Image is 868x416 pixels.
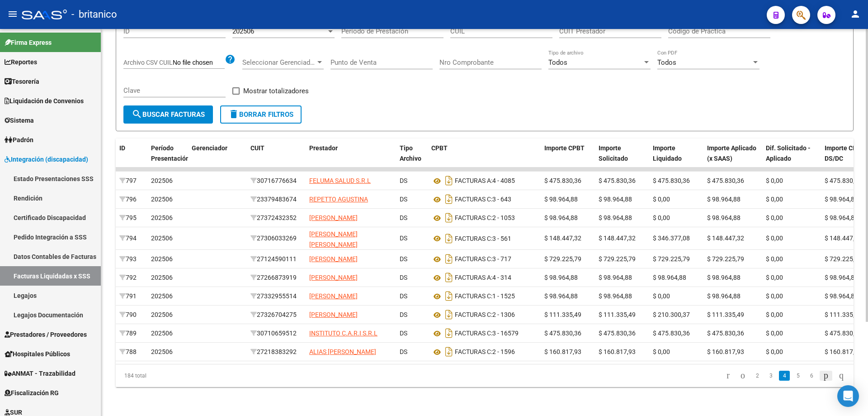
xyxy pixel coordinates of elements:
a: go to previous page [736,371,749,381]
span: $ 148.447,32 [825,234,862,242]
span: [PERSON_NAME] [309,274,358,281]
div: 30710659512 [250,328,302,339]
div: 2 - 1596 [431,344,537,359]
div: 27124590111 [250,254,302,264]
span: FACTURAS C: [455,311,492,319]
span: Reportes [5,57,37,67]
div: 27372432352 [250,213,302,223]
span: Todos [548,58,567,67]
span: DS [400,214,407,221]
span: $ 98.964,88 [599,292,632,300]
div: 788 [119,347,144,357]
i: Descargar documento [443,173,455,188]
span: $ 0,00 [766,255,783,263]
div: 2 - 1053 [431,210,537,225]
div: Open Intercom Messenger [837,385,859,407]
div: 3 - 561 [431,231,537,246]
div: 184 total [116,364,262,387]
span: Todos [657,58,676,67]
a: 6 [806,371,817,381]
span: [PERSON_NAME] [309,292,358,300]
a: go to first page [722,371,734,381]
span: $ 0,00 [766,330,783,337]
span: $ 729.225,79 [653,255,690,263]
a: 5 [793,371,803,381]
span: $ 475.830,36 [825,177,862,184]
span: 202506 [151,292,173,300]
datatable-header-cell: Período Presentación [147,139,188,178]
span: 202506 [151,196,173,203]
div: 1 - 1525 [431,289,537,303]
span: 202506 [151,255,173,263]
span: $ 210.300,37 [653,311,690,318]
datatable-header-cell: Gerenciador [188,139,247,178]
div: 27266873919 [250,273,302,283]
span: Gerenciador [192,144,227,152]
span: 202506 [151,330,173,337]
span: Firma Express [5,38,52,48]
span: $ 729.225,79 [544,255,581,263]
span: $ 0,00 [766,177,783,184]
span: Prestadores / Proveedores [5,330,87,339]
div: 795 [119,213,144,223]
span: FACTURAS C: [455,256,492,263]
datatable-header-cell: ID [116,139,147,178]
span: $ 475.830,36 [707,177,744,184]
span: $ 0,00 [653,292,670,300]
span: Importe Liquidado [653,144,682,162]
span: Buscar Facturas [132,110,205,119]
i: Descargar documento [443,344,455,359]
span: FELUMA SALUD S.R.L [309,177,371,184]
li: page 3 [764,368,778,383]
span: $ 0,00 [653,348,670,355]
datatable-header-cell: Dif. Solicitado - Aplicado [762,139,821,178]
datatable-header-cell: Importe CPBT [541,139,595,178]
span: $ 475.830,36 [707,330,744,337]
span: Borrar Filtros [228,110,293,119]
span: $ 475.830,36 [544,330,581,337]
span: Importe CPBT [544,144,585,152]
i: Descargar documento [443,231,455,246]
span: $ 98.964,88 [825,292,858,300]
datatable-header-cell: CPBT [428,139,541,178]
span: $ 98.964,88 [707,196,741,203]
span: DS [400,348,407,355]
span: Importe Aplicado (x SAAS) [707,144,756,162]
div: 2 - 1306 [431,307,537,322]
span: [PERSON_NAME] [309,214,358,221]
span: $ 98.964,88 [825,196,858,203]
mat-icon: menu [7,9,18,19]
span: DS [400,196,407,203]
i: Descargar documento [443,210,455,225]
span: $ 98.964,88 [599,214,632,221]
div: 790 [119,310,144,320]
span: Padrón [5,135,33,145]
span: $ 475.830,36 [599,330,636,337]
span: Período Presentación [151,144,189,162]
span: FACTURAS C: [455,196,492,203]
span: DS [400,177,407,184]
span: $ 0,00 [766,274,783,281]
span: $ 475.830,36 [544,177,581,184]
div: 3 - 16579 [431,326,537,340]
datatable-header-cell: Tipo Archivo [396,139,428,178]
span: DS [400,330,407,337]
span: 202506 [151,234,173,242]
i: Descargar documento [443,252,455,266]
datatable-header-cell: Importe Liquidado [649,139,703,178]
a: go to next page [820,371,832,381]
div: 794 [119,233,144,244]
span: Importe Solicitado [599,144,628,162]
span: Mostrar totalizadores [243,86,309,96]
div: 3 - 643 [431,192,537,206]
div: 27306033269 [250,233,302,244]
span: FACTURAS A: [455,177,492,185]
div: 793 [119,254,144,264]
span: FACTURAS C: [455,349,492,356]
span: $ 98.964,88 [825,214,858,221]
button: Buscar Facturas [123,105,213,124]
mat-icon: help [225,54,236,65]
span: Tipo Archivo [400,144,421,162]
mat-icon: delete [228,109,239,120]
span: $ 160.817,93 [825,348,862,355]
